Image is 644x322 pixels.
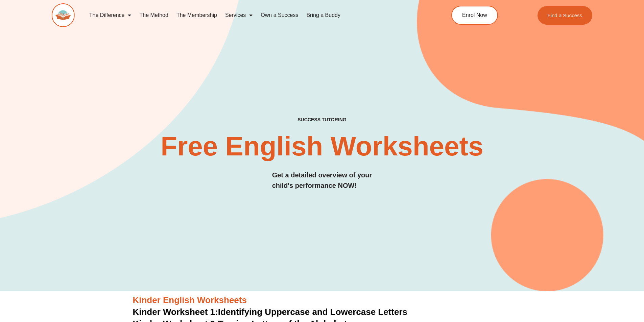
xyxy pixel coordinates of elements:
a: Kinder Worksheet 1:Identifying Uppercase and Lowercase Letters [133,307,408,317]
nav: Menu [85,7,421,23]
h2: Free English Worksheets​ [144,133,501,160]
a: The Difference [85,7,136,23]
h3: Get a detailed overview of your child's performance NOW! [272,170,372,191]
a: Find a Success [538,6,593,25]
span: Enrol Now [462,13,487,18]
a: Own a Success [257,7,302,23]
a: Enrol Now [451,6,498,25]
h3: Kinder English Worksheets [133,295,511,306]
a: Bring a Buddy [302,7,344,23]
h4: SUCCESS TUTORING​ [242,117,402,123]
a: The Membership [172,7,221,23]
span: Find a Success [548,13,582,18]
a: Services [221,7,257,23]
a: The Method [135,7,172,23]
span: Kinder Worksheet 1: [133,307,218,317]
